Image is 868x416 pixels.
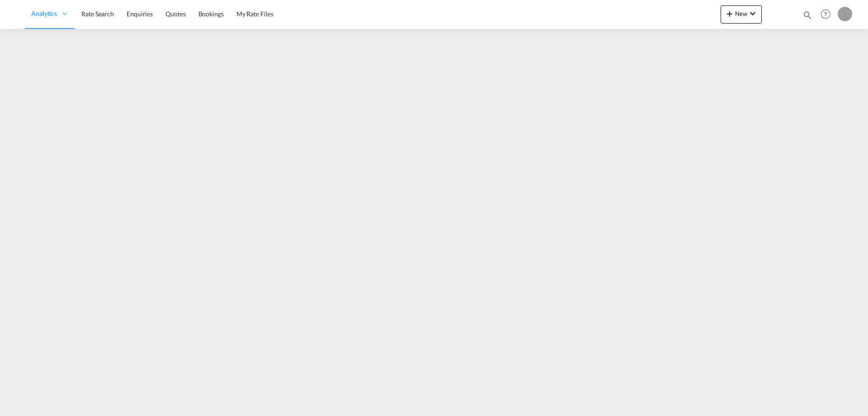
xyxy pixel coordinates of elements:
span: New [724,10,758,17]
md-icon: icon-chevron-down [747,8,758,19]
span: Quotes [165,10,185,18]
button: icon-plus 400-fgNewicon-chevron-down [721,5,762,24]
span: Rate Search [81,10,114,18]
span: My Rate Files [236,10,274,18]
span: Analytics [31,9,57,18]
div: Help [818,6,838,23]
md-icon: icon-magnify [802,10,812,20]
span: Help [818,6,833,22]
div: icon-magnify [802,10,812,24]
span: Enquiries [127,10,153,18]
span: Bookings [198,10,224,18]
md-icon: icon-plus 400-fg [724,8,735,19]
